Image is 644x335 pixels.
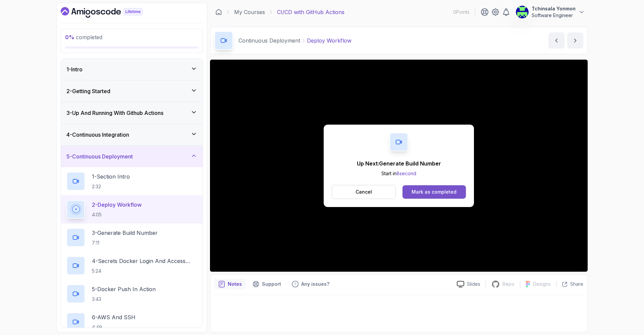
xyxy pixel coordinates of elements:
[61,102,203,124] button: 3-Up And Running With Github Actions
[262,281,281,287] p: Support
[402,185,466,199] button: Mark as completed
[66,65,83,73] h3: 1 - Intro
[61,80,203,102] button: 2-Getting Started
[556,281,583,287] button: Share
[210,60,588,272] iframe: 2 - Deploy Workflow
[357,170,441,177] p: Start in
[228,281,242,287] p: Notes
[92,229,158,237] p: 3 - Generate Build Number
[66,152,133,160] h3: 5 - Continuous Deployment
[92,183,130,190] p: 2:32
[453,9,470,15] p: 0 Points
[396,171,416,176] span: 8 second
[288,279,333,289] button: Feedback button
[66,256,197,275] button: 4-Secrets Docker Login And Access Token5:24
[61,7,158,18] a: Dashboard
[66,284,197,303] button: 5-Docker Push In Action3:43
[66,172,197,191] button: 1-Section Intro2:32
[66,313,197,331] button: 6-AWS And SSH4:49
[532,12,576,19] p: Software Engineer
[301,281,329,287] p: Any issues?
[451,281,486,288] a: Slides
[238,37,300,45] p: Continuous Deployment
[570,281,583,287] p: Share
[234,8,265,16] a: My Courses
[61,59,203,80] button: 1-Intro
[92,201,142,209] p: 2 - Deploy Workflow
[61,146,203,167] button: 5-Continuous Deployment
[532,5,576,12] p: Tchinsala Yonmon
[214,279,246,289] button: notes button
[412,189,457,195] div: Mark as completed
[66,131,129,139] h3: 4 - Continuous Integration
[66,109,163,117] h3: 3 - Up And Running With Github Actions
[356,189,372,195] p: Cancel
[92,173,130,181] p: 1 - Section Intro
[332,185,396,199] button: Cancel
[516,6,529,18] img: user profile image
[92,268,197,274] p: 5:24
[61,124,203,145] button: 4-Continuous Integration
[516,5,585,19] button: user profile imageTchinsala YonmonSoftware Engineer
[92,240,158,246] p: 7:11
[533,281,551,287] p: Designs
[215,9,222,15] a: Dashboard
[65,34,74,41] span: 0 %
[249,279,285,289] button: Support button
[467,281,480,287] p: Slides
[66,87,110,95] h3: 2 - Getting Started
[502,281,515,287] p: Repo
[567,32,583,49] button: next content
[92,211,142,218] p: 4:05
[92,257,197,265] p: 4 - Secrets Docker Login And Access Token
[357,159,441,167] p: Up Next: Generate Build Number
[92,313,136,321] p: 6 - AWS And SSH
[92,324,136,331] p: 4:49
[66,228,197,247] button: 3-Generate Build Number7:11
[548,32,565,49] button: previous content
[307,37,352,45] p: Deploy Workflow
[92,296,156,303] p: 3:43
[66,200,197,219] button: 2-Deploy Workflow4:05
[65,34,102,41] span: completed
[92,285,156,293] p: 5 - Docker Push In Action
[277,8,344,16] p: CI/CD with GitHub Actions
